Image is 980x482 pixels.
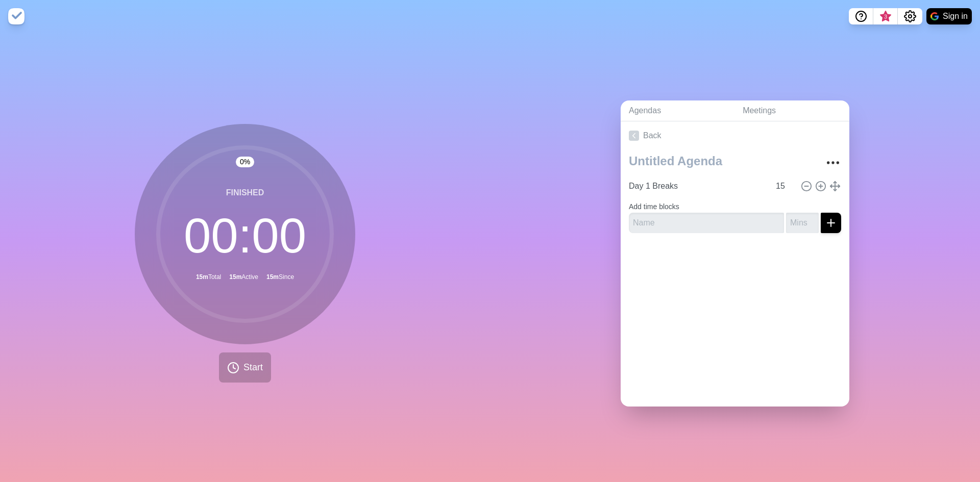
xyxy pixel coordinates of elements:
button: Help [849,8,873,24]
input: Mins [786,213,819,233]
button: More [823,153,843,173]
span: 3 [881,13,890,21]
input: Mins [772,176,796,196]
a: Agendas [621,100,734,121]
button: Settings [898,8,922,24]
span: Start [243,361,263,374]
input: Name [629,213,784,233]
img: timeblocks logo [8,8,24,24]
img: google logo [930,12,939,20]
button: Start [219,352,271,383]
a: Back [621,121,849,150]
a: Meetings [734,100,849,121]
label: Add time blocks [629,202,679,211]
button: What’s new [873,8,898,24]
button: Sign in [926,8,972,24]
input: Name [625,176,770,196]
